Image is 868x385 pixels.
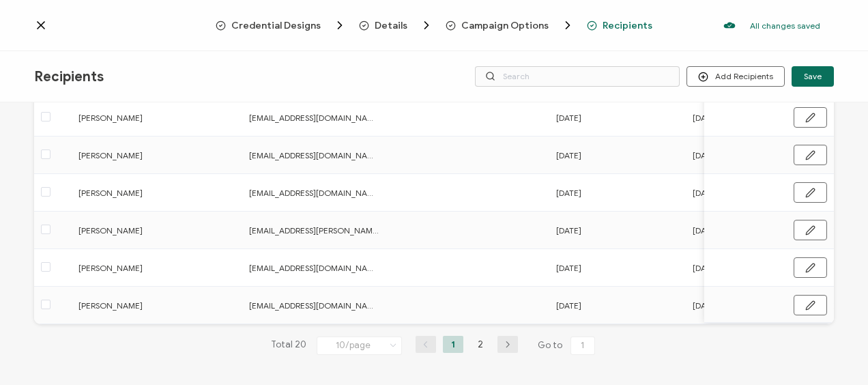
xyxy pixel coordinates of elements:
[686,66,785,87] button: Add Recipients
[556,147,581,163] span: [DATE]
[78,260,208,276] span: [PERSON_NAME]
[249,223,379,238] span: [EMAIL_ADDRESS][PERSON_NAME][DOMAIN_NAME]
[231,20,321,31] span: Credential Designs
[34,68,104,85] span: Recipients
[249,147,379,163] span: [EMAIL_ADDRESS][DOMAIN_NAME]
[556,185,581,201] span: [DATE]
[693,223,718,238] span: [DATE]
[693,185,718,201] span: [DATE]
[556,110,581,126] span: [DATE]
[461,20,549,31] span: Campaign Options
[556,223,581,238] span: [DATE]
[359,18,433,32] span: Details
[249,260,379,276] span: [EMAIL_ADDRESS][DOMAIN_NAME]
[556,298,581,313] span: [DATE]
[556,260,581,276] span: [DATE]
[78,147,208,163] span: [PERSON_NAME]
[750,20,820,31] p: All changes saved
[249,110,379,126] span: [EMAIL_ADDRESS][DOMAIN_NAME]
[587,20,652,31] span: Recipients
[475,66,680,87] input: Search
[693,260,718,276] span: [DATE]
[792,66,834,87] button: Save
[78,223,208,238] span: [PERSON_NAME]
[78,298,208,313] span: [PERSON_NAME]
[216,18,652,32] div: Breadcrumb
[216,18,347,32] span: Credential Designs
[317,337,402,355] input: Select
[693,147,718,163] span: [DATE]
[470,336,491,353] li: 2
[78,185,208,201] span: [PERSON_NAME]
[375,20,407,31] span: Details
[693,110,718,126] span: [DATE]
[603,20,652,31] span: Recipients
[446,18,575,32] span: Campaign Options
[271,336,306,355] span: Total 20
[800,319,868,385] iframe: Chat Widget
[693,298,718,313] span: [DATE]
[443,336,463,353] li: 1
[249,185,379,201] span: [EMAIL_ADDRESS][DOMAIN_NAME]
[249,298,379,313] span: [EMAIL_ADDRESS][DOMAIN_NAME]
[78,110,208,126] span: [PERSON_NAME]
[804,72,822,81] span: Save
[538,336,598,355] span: Go to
